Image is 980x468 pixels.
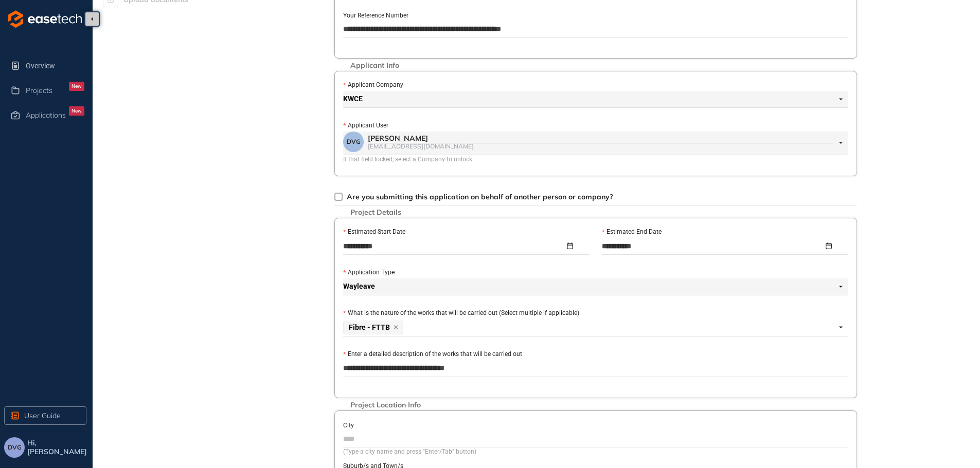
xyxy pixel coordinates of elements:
[343,349,522,359] label: Enter a detailed description of the works that will be carried out
[4,437,25,458] button: DVG
[343,240,565,252] input: Estimated Start Date
[349,324,390,331] span: Fibre - FTTB
[347,192,613,201] span: Are you submitting this application on behalf of another person or company?
[27,439,88,456] span: Hi, [PERSON_NAME]
[69,82,84,91] div: New
[4,406,86,425] button: User Guide
[602,240,824,252] input: Estimated End Date
[602,227,662,237] label: Estimated End Date
[26,86,52,95] span: Projects
[343,308,579,318] label: What is the nature of the works that will be carried out (Select multiple if applicable)
[343,431,848,446] input: City
[343,321,403,334] span: Fibre - FTTB
[368,143,833,149] div: [EMAIL_ADDRESS][DOMAIN_NAME]
[69,106,84,116] div: New
[26,55,84,76] span: Overview
[343,21,848,36] input: Your Reference Number
[343,421,354,430] label: City
[343,278,843,295] span: Wayleave
[345,208,406,217] span: Project Details
[8,10,82,28] img: logo
[343,121,388,130] label: Applicant User
[345,401,426,409] span: Project Location Info
[26,111,66,120] span: Applications
[345,61,404,70] span: Applicant Info
[343,227,405,237] label: Estimated Start Date
[24,410,61,421] span: User Guide
[343,360,848,377] textarea: Enter a detailed description of the works that will be carried out
[343,268,395,277] label: Application Type
[8,444,22,451] span: DVG
[343,91,843,107] span: KWCE
[343,11,408,21] label: Your Reference Number
[368,134,833,143] div: [PERSON_NAME]
[343,155,848,164] div: If that field locked, select a Company to unlock
[343,80,403,90] label: Applicant Company
[347,138,361,145] span: DVG
[343,447,848,457] div: (Type a city name and press "Enter/Tab" button)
